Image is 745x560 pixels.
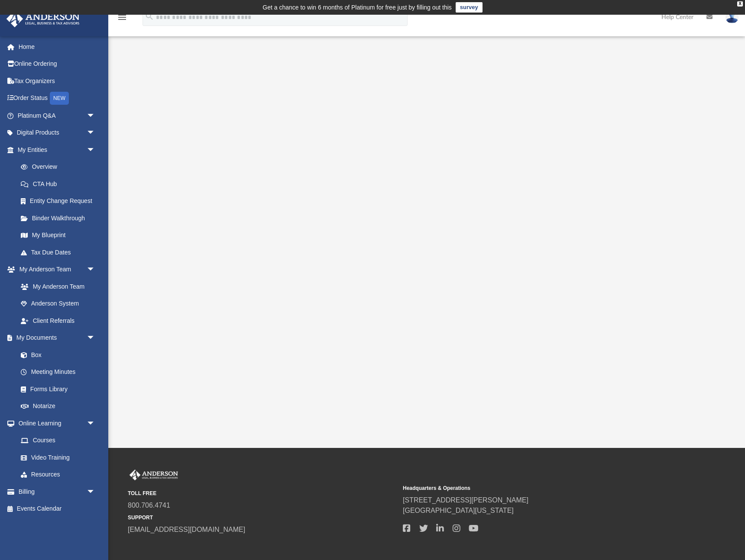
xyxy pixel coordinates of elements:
[6,55,108,73] a: Online Ordering
[87,124,104,142] span: arrow_drop_down
[6,90,108,107] a: Order StatusNEW
[12,449,100,466] a: Video Training
[6,38,108,55] a: Home
[117,12,127,23] i: menu
[6,500,108,518] a: Events Calendar
[12,295,104,312] a: Anderson System
[12,398,104,415] a: Notarize
[128,514,397,521] small: SUPPORT
[87,329,104,347] span: arrow_drop_down
[456,2,483,13] a: survey
[50,92,69,105] div: NEW
[403,496,528,504] a: [STREET_ADDRESS][PERSON_NAME]
[12,278,100,295] a: My Anderson Team
[117,16,127,23] a: menu
[6,124,108,142] a: Digital Productsarrow_drop_down
[12,175,108,193] a: CTA Hub
[12,193,108,210] a: Entity Change Request
[128,470,180,481] img: Anderson Advisors Platinum Portal
[6,483,108,500] a: Billingarrow_drop_down
[87,483,104,501] span: arrow_drop_down
[87,141,104,159] span: arrow_drop_down
[12,209,108,227] a: Binder Walkthrough
[262,2,452,13] div: Get a chance to win 6 months of Platinum for free just by filling out this
[87,415,104,432] span: arrow_drop_down
[403,484,672,492] small: Headquarters & Operations
[403,507,514,514] a: [GEOGRAPHIC_DATA][US_STATE]
[12,346,100,364] a: Box
[6,72,108,90] a: Tax Organizers
[12,380,100,398] a: Forms Library
[12,312,104,329] a: Client Referrals
[145,12,154,21] i: search
[12,158,108,176] a: Overview
[128,489,397,497] small: TOLL FREE
[12,227,104,244] a: My Blueprint
[6,107,108,124] a: Platinum Q&Aarrow_drop_down
[6,261,104,278] a: My Anderson Teamarrow_drop_down
[12,244,108,261] a: Tax Due Dates
[12,364,104,381] a: Meeting Minutes
[6,141,108,158] a: My Entitiesarrow_drop_down
[12,466,104,483] a: Resources
[128,526,245,533] a: [EMAIL_ADDRESS][DOMAIN_NAME]
[726,11,739,23] img: User Pic
[12,432,104,449] a: Courses
[6,415,104,432] a: Online Learningarrow_drop_down
[6,329,104,347] a: My Documentsarrow_drop_down
[737,1,743,6] div: close
[87,107,104,125] span: arrow_drop_down
[87,261,104,279] span: arrow_drop_down
[4,10,82,27] img: Anderson Advisors Platinum Portal
[128,502,170,509] a: 800.706.4741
